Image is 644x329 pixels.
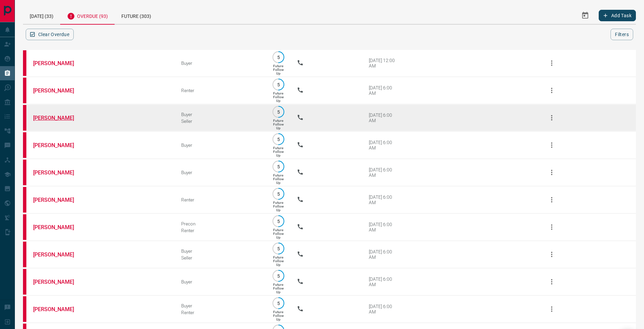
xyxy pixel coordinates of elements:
p: Future Follow Up [273,64,284,75]
p: Future Follow Up [273,283,284,294]
div: Seller [181,255,260,261]
button: Select Date Range [577,7,593,24]
p: 5 [276,273,281,278]
div: [DATE] 6:00 AM [369,249,398,260]
div: property.ca [23,105,26,131]
p: 5 [276,219,281,224]
a: [PERSON_NAME] [33,251,84,258]
p: 5 [276,301,281,306]
div: [DATE] 6:00 AM [369,140,398,150]
p: 5 [276,109,281,114]
p: Future Follow Up [273,173,284,185]
div: Buyer [181,303,260,308]
div: property.ca [23,242,26,267]
div: Renter [181,228,260,233]
div: Buyer [181,60,260,66]
div: property.ca [23,160,26,185]
a: [PERSON_NAME] [33,169,84,176]
p: 5 [276,55,281,60]
p: Future Follow Up [273,91,284,103]
div: Buyer [181,248,260,254]
a: [PERSON_NAME] [33,224,84,230]
div: property.ca [23,187,26,213]
div: Buyer [181,142,260,148]
p: 5 [276,137,281,142]
p: 5 [276,164,281,169]
div: property.ca [23,214,26,240]
div: [DATE] 6:00 AM [369,304,398,314]
div: Future (303) [115,7,158,24]
div: Seller [181,118,260,124]
div: property.ca [23,78,26,103]
p: Future Follow Up [273,201,284,212]
p: Future Follow Up [273,310,284,321]
div: [DATE] 12:00 AM [369,58,398,68]
div: property.ca [23,132,26,158]
a: [PERSON_NAME] [33,142,84,148]
p: 5 [276,82,281,87]
div: [DATE] 6:00 AM [369,276,398,287]
div: property.ca [23,296,26,322]
p: Future Follow Up [273,146,284,157]
div: Buyer [181,279,260,284]
div: property.ca [23,269,26,295]
a: [PERSON_NAME] [33,115,84,121]
div: Overdue (93) [60,7,115,25]
button: Filters [611,29,633,40]
p: Future Follow Up [273,255,284,267]
div: [DATE] 6:00 AM [369,167,398,178]
button: Clear Overdue [26,29,74,40]
div: Renter [181,310,260,315]
a: [PERSON_NAME] [33,87,84,94]
p: Future Follow Up [273,228,284,239]
div: Buyer [181,112,260,117]
div: [DATE] (33) [23,7,60,24]
p: 5 [276,191,281,196]
a: [PERSON_NAME] [33,197,84,203]
div: [DATE] 6:00 AM [369,85,398,96]
button: Add Task [599,10,636,21]
p: 5 [276,246,281,251]
div: Precon [181,221,260,226]
div: Renter [181,88,260,93]
div: Buyer [181,170,260,175]
a: [PERSON_NAME] [33,306,84,312]
div: Renter [181,197,260,202]
a: [PERSON_NAME] [33,60,84,66]
div: property.ca [23,50,26,76]
div: [DATE] 6:00 AM [369,194,398,205]
div: [DATE] 6:00 AM [369,112,398,123]
p: Future Follow Up [273,119,284,130]
a: [PERSON_NAME] [33,279,84,285]
div: [DATE] 6:00 AM [369,222,398,232]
